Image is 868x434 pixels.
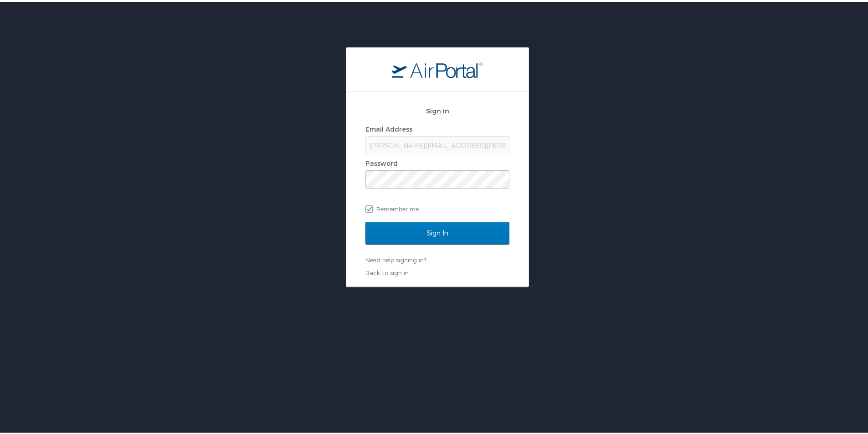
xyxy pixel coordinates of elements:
h2: Sign In [365,104,509,114]
label: Remember me [365,200,509,214]
a: Need help signing in? [365,255,426,262]
img: logo [392,60,483,76]
label: Email Address [365,123,412,131]
label: Password [365,158,398,165]
input: Sign In [365,220,509,243]
a: Back to sign in [365,267,409,275]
